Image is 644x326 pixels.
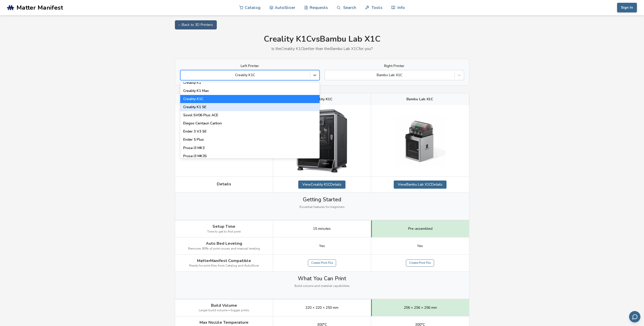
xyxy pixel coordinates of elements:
[303,197,341,203] span: Getting Started
[206,241,242,246] span: Auto Bed Leveling
[180,119,320,127] div: Elegoo Centauri Carbon
[406,259,434,267] a: Create Print File
[180,127,320,136] div: Ender 3 V3 SE
[617,3,637,12] button: Sign In
[197,258,251,263] span: MatterManifest Compatible
[199,309,249,312] span: Larger build volume = bigger prints
[180,87,320,95] div: Creality K1 Max
[311,97,333,101] span: Creality K1C
[406,97,433,101] span: Bambu Lab X1C
[189,264,259,268] span: Ready for print files from Catalog and AutoSlicer
[313,227,331,231] span: 15 minutes
[183,73,184,77] input: Creality K1CAnycubic I3 Mega SAnycubic Kobra 2 MaxAnycubic Kobra 2 NeoAnycubic Kobra 2 PlusAnycub...
[327,73,328,77] input: Bambu Lab X1C
[294,284,350,288] span: Build volume and material capabilities
[180,79,320,87] div: Creality K1
[629,311,640,322] button: Send feedback via email
[180,136,320,144] div: Ender 5 Plus
[16,4,63,11] span: Matter Manifest
[180,144,320,152] div: Prusa I3 MK3
[319,244,325,248] span: Yes
[175,20,217,29] a: ← Back to 3D Printers
[404,306,437,310] span: 256 × 256 × 256 mm
[417,244,423,248] span: Yes
[394,181,447,189] a: ViewBambu Lab X1CDetails
[298,181,345,189] a: ViewCreality K1CDetails
[296,109,347,173] img: Creality K1C
[408,227,433,231] span: Pre-assembled
[180,111,320,119] div: Sovol SV06 Plus ACE
[217,182,231,186] span: Details
[180,95,320,103] div: Creality K1C
[180,64,320,68] label: Left Printer
[212,224,235,229] span: Setup Time
[298,275,346,282] span: What You Can Print
[325,64,464,68] label: Right Printer
[395,116,445,166] img: Bambu Lab X1C
[308,259,336,267] a: Create Print File
[188,247,260,251] span: Removes 80% of print issues and manual leveling
[305,306,338,310] span: 220 × 220 × 250 mm
[300,205,345,209] span: Essential features for beginners
[211,303,237,308] span: Build Volume
[175,35,469,44] h1: Creality K1C vs Bambu Lab X1C
[200,320,249,325] span: Max Nozzle Temperature
[180,103,320,111] div: Creality K1 SE
[180,152,320,160] div: Prusa I3 MK3S
[207,230,241,234] span: Time to get to first print
[175,46,469,51] p: Is the Creality K1C better than the Bambu Lab X1C for you?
